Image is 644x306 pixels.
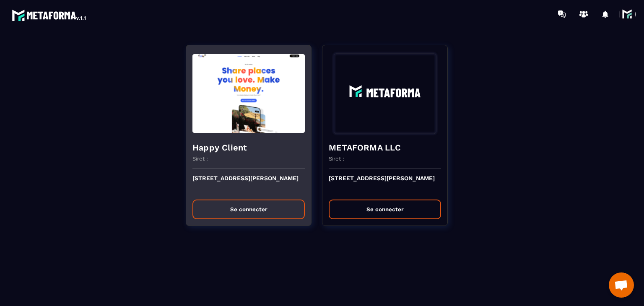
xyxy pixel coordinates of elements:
[329,52,441,135] img: funnel-background
[329,200,441,219] button: Se connecter
[192,142,305,153] h4: Happy Client
[192,175,305,193] p: [STREET_ADDRESS][PERSON_NAME]
[192,156,208,162] p: Siret :
[329,175,441,193] p: [STREET_ADDRESS][PERSON_NAME]
[329,142,441,153] h4: METAFORMA LLC
[609,272,634,298] a: Ouvrir le chat
[329,156,344,162] p: Siret :
[192,52,305,135] img: funnel-background
[192,200,305,219] button: Se connecter
[12,8,87,23] img: logo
